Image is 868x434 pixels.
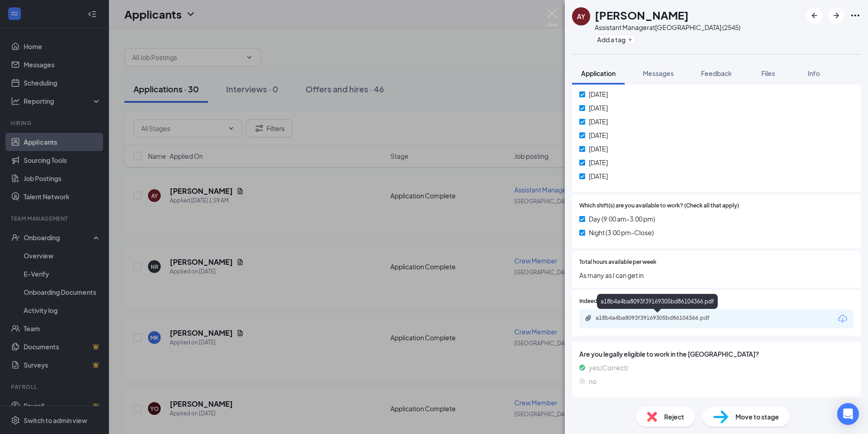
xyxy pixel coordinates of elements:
[664,412,684,422] span: Reject
[581,69,616,77] span: Application
[579,349,853,359] span: Are you legally eligible to work in the [GEOGRAPHIC_DATA]?
[585,314,592,322] svg: Paperclip
[589,116,608,126] span: [DATE]
[596,314,723,322] div: a18b4a4ba8093f39169305bd86104366.pdf
[589,103,608,113] span: [DATE]
[589,89,608,99] span: [DATE]
[595,23,740,32] div: Assistant Manager at [GEOGRAPHIC_DATA] (2545)
[837,313,848,324] svg: Download
[850,10,861,21] svg: Ellipses
[589,130,608,140] span: [DATE]
[809,10,820,21] svg: ArrowLeftNew
[589,214,655,224] span: Day (9:00 am-3:00 pm)
[589,363,628,373] span: yes (Correct)
[579,258,656,267] span: Total hours available per week
[595,35,635,44] button: PlusAdd a tag
[579,202,739,210] span: Which shift(s) are you available to work? (Check all that apply)
[735,412,779,422] span: Move to stage
[837,403,859,425] div: Open Intercom Messenger
[701,69,732,77] span: Feedback
[589,144,608,154] span: [DATE]
[808,69,820,77] span: Info
[577,12,585,21] div: AY
[597,294,718,309] div: a18b4a4ba8093f39169305bd86104366.pdf
[579,270,853,280] span: As many as I can get in
[589,376,597,386] span: no
[595,7,689,23] h1: [PERSON_NAME]
[627,37,633,42] svg: Plus
[806,7,823,24] button: ArrowLeftNew
[643,69,674,77] span: Messages
[579,297,619,306] span: Indeed Resume
[589,227,654,237] span: Night (3:00 pm-Close)
[589,157,608,167] span: [DATE]
[589,171,608,181] span: [DATE]
[761,69,775,77] span: Files
[585,314,732,323] a: Paperclipa18b4a4ba8093f39169305bd86104366.pdf
[831,10,842,21] svg: ArrowRight
[828,7,844,24] button: ArrowRight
